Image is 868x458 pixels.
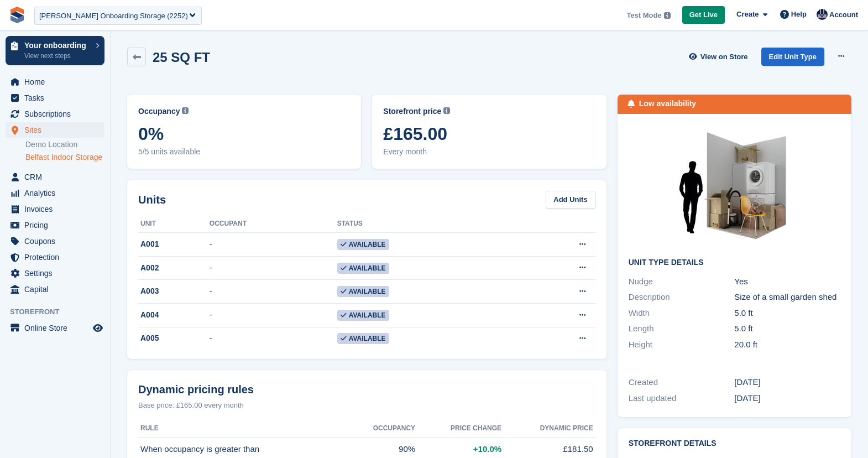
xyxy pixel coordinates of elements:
[210,327,337,350] td: -
[734,307,840,320] div: 5.0 ft
[540,423,593,433] span: Dynamic price
[6,169,104,185] a: menu
[734,339,840,351] div: 20.0 ft
[6,185,104,201] a: menu
[138,420,343,438] th: Rule
[734,376,840,389] div: [DATE]
[91,321,104,335] a: Preview store
[337,215,516,233] th: Status
[700,51,748,63] span: View on Store
[210,256,337,280] td: -
[138,215,210,233] th: Unit
[6,217,104,233] a: menu
[24,249,91,265] span: Protection
[24,90,91,106] span: Tasks
[736,9,759,20] span: Create
[24,41,90,49] p: Your onboarding
[337,333,389,344] span: Available
[24,217,91,233] span: Pricing
[629,322,735,335] div: Length
[563,443,593,456] span: £181.50
[210,215,337,233] th: Occupant
[24,122,91,138] span: Sites
[546,191,595,209] a: Add Units
[6,106,104,122] a: menu
[639,98,696,110] div: Low availability
[39,11,188,22] div: [PERSON_NAME] Onboarding Storage (2252)
[473,443,501,456] span: +10.0%
[383,106,441,117] span: Storefront price
[682,6,725,24] a: Get Live
[373,423,415,433] span: Occupancy
[138,332,210,344] div: A005
[6,74,104,90] a: menu
[138,106,180,117] span: Occupancy
[6,249,104,265] a: menu
[24,74,91,90] span: Home
[182,107,189,114] img: icon-info-grey-7440780725fd019a000dd9b08b2336e03edf1995a4989e88bcd33f0948082b44.svg
[24,233,91,249] span: Coupons
[629,307,735,320] div: Width
[10,306,110,318] span: Storefront
[629,258,840,267] h2: Unit Type details
[138,124,350,144] span: 0%
[153,50,210,65] h2: 25 SQ FT
[24,169,91,185] span: CRM
[6,320,104,336] a: menu
[383,146,595,158] span: Every month
[383,124,595,144] span: £165.00
[337,310,389,321] span: Available
[138,381,595,398] div: Dynamic pricing rules
[734,322,840,335] div: 5.0 ft
[24,185,91,201] span: Analytics
[6,122,104,138] a: menu
[138,191,166,208] h2: Units
[626,10,661,21] span: Test Mode
[210,303,337,327] td: -
[138,238,210,250] div: A001
[24,282,91,297] span: Capital
[24,201,91,217] span: Invoices
[138,146,350,158] span: 5/5 units available
[734,291,840,304] div: Size of a small garden shed
[688,48,752,66] a: View on Store
[651,125,817,249] img: 25-sqft-unit%20(1).jpg
[337,263,389,274] span: Available
[6,233,104,249] a: menu
[734,392,840,405] div: [DATE]
[25,152,104,163] a: Belfast Indoor Storage
[6,36,104,65] a: Your onboarding View next steps
[817,9,828,20] img: Oliver Bruce
[6,201,104,217] a: menu
[443,107,450,114] img: icon-info-grey-7440780725fd019a000dd9b08b2336e03edf1995a4989e88bcd33f0948082b44.svg
[138,285,210,297] div: A003
[664,12,671,19] img: icon-info-grey-7440780725fd019a000dd9b08b2336e03edf1995a4989e88bcd33f0948082b44.svg
[791,9,807,20] span: Help
[337,286,389,297] span: Available
[6,282,104,297] a: menu
[629,291,735,304] div: Description
[689,9,718,20] span: Get Live
[138,309,210,321] div: A004
[25,139,104,150] a: Demo Location
[629,439,840,448] h2: Storefront Details
[6,266,104,281] a: menu
[24,106,91,122] span: Subscriptions
[629,392,735,405] div: Last updated
[629,376,735,389] div: Created
[210,280,337,304] td: -
[138,400,595,411] div: Base price: £165.00 every month
[24,51,90,61] p: View next steps
[761,48,824,66] a: Edit Unit Type
[734,275,840,288] div: Yes
[451,423,501,433] span: Price change
[629,275,735,288] div: Nudge
[24,266,91,281] span: Settings
[399,443,415,456] span: 90%
[629,339,735,351] div: Height
[138,262,210,274] div: A002
[337,239,389,250] span: Available
[24,320,91,336] span: Online Store
[6,90,104,106] a: menu
[829,9,858,20] span: Account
